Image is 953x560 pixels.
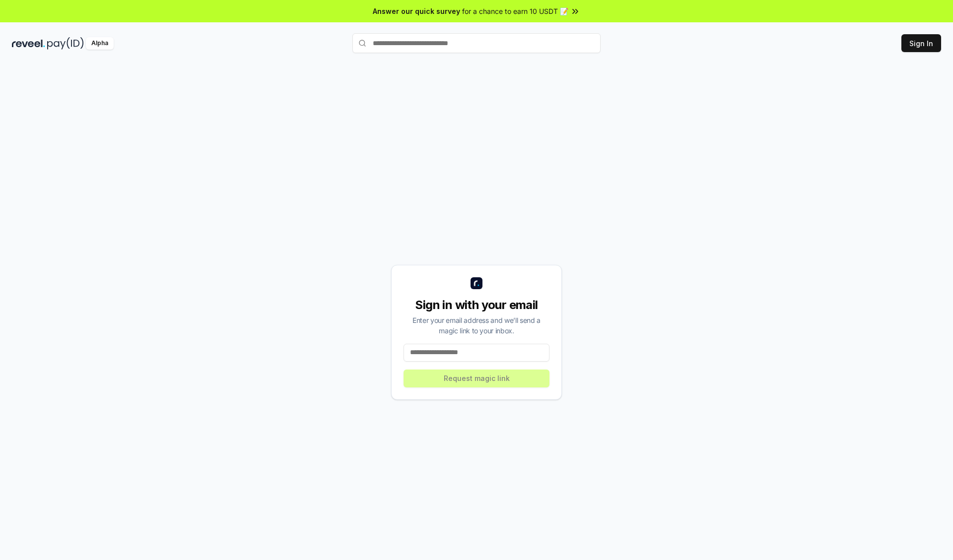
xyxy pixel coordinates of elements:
span: Answer our quick survey [373,6,460,16]
div: Enter your email address and we’ll send a magic link to your inbox. [404,315,549,336]
img: pay_id [47,37,84,50]
img: logo_small [471,277,482,289]
button: Sign In [901,34,941,52]
img: reveel_dark [12,37,45,50]
span: for a chance to earn 10 USDT 📝 [462,6,568,16]
div: Alpha [86,37,114,50]
div: Sign in with your email [404,297,549,313]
